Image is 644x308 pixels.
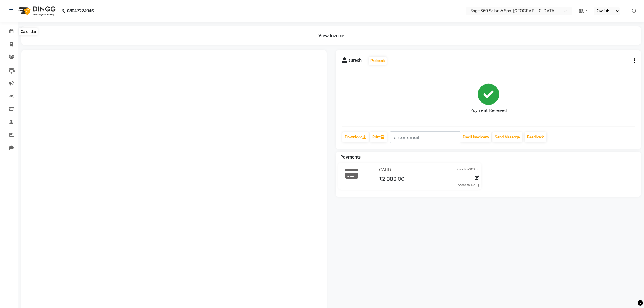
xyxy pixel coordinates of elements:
[460,132,491,142] button: Email Invoice
[379,167,391,173] span: CARD
[457,167,478,173] span: 02-10-2025
[458,183,479,187] div: Added on [DATE]
[390,131,460,143] input: enter email
[21,26,641,45] div: View Invoice
[492,132,522,142] button: Send Message
[370,132,387,142] a: Print
[369,57,387,65] button: Prebook
[525,132,546,142] a: Feedback
[340,154,361,160] span: Payments
[348,57,362,66] span: suresh
[16,2,57,19] img: logo
[19,28,38,35] div: Calendar
[67,2,94,19] b: 08047224946
[379,175,404,184] span: ₹2,888.00
[342,132,369,142] a: Download
[470,107,507,114] div: Payment Received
